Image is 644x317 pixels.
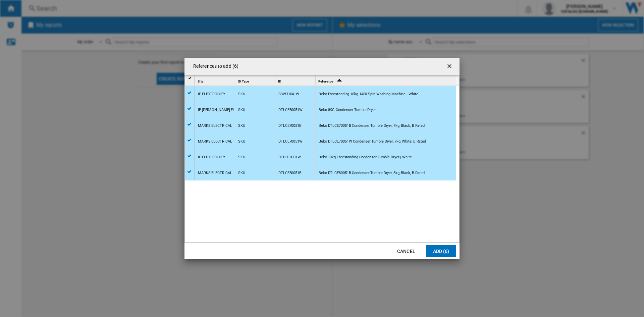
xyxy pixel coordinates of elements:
div: Beko DTLCE70051B Condenser Tumble Dryer, 7kg, Black, B Rated [319,118,425,134]
div: Sort None [277,75,315,86]
div: SKU [238,87,245,102]
div: IE ELECTROCITY [198,150,225,165]
span: Reference [318,80,333,83]
div: Sort None [236,75,275,86]
div: Beko Freestanding 10kg 1400 Spin Washing Machine | White [319,87,418,102]
div: MARKS ELECTRICAL [198,118,232,134]
button: Cancel [391,245,421,257]
div: SKU [238,118,245,134]
div: Beko DTLCE80051B Condenser Tumble Dryer, 8kg, Black, B Rated [319,165,425,181]
div: DTLCE70051B [278,118,302,134]
div: ID Sort None [277,75,315,86]
div: Beko DTLCE70051W Condenser Tumble Dryer, 7kg, White, B Rated [319,134,426,149]
div: SKU [238,150,245,165]
div: IE ELECTROCITY [198,87,225,102]
div: DTLCE70051W [278,134,303,149]
h4: References to add (6) [190,63,238,70]
button: getI18NText('BUTTONS.CLOSE_DIALOG') [443,60,457,73]
div: Reference Sort Ascending [317,75,456,86]
div: DTLCE80051W [278,102,303,118]
div: MARKS ELECTRICAL [198,165,232,181]
div: DTLCE80051B [278,165,302,181]
div: SKU [238,102,245,118]
div: Site Sort None [196,75,235,86]
div: Beko 8KG Condenser Tumble Dryer [319,102,376,118]
div: MARKS ELECTRICAL [198,134,232,149]
div: DTBC10001W [278,150,301,165]
div: IE [PERSON_NAME] ELECTRIC [198,102,247,118]
div: Sort None [196,75,235,86]
button: Add (6) [426,245,456,257]
span: ID [278,80,281,83]
div: ID Type Sort None [236,75,275,86]
span: Site [198,80,203,83]
div: Sort Ascending [317,75,456,86]
span: Sort Ascending [334,80,344,83]
div: SKU [238,134,245,149]
span: ID Type [238,80,249,83]
div: Beko 10kg Freestanding Condenser Tumble Dryer | White [319,150,412,165]
ng-md-icon: getI18NText('BUTTONS.CLOSE_DIALOG') [446,63,454,71]
div: B3W31041W [278,87,299,102]
div: SKU [238,165,245,181]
